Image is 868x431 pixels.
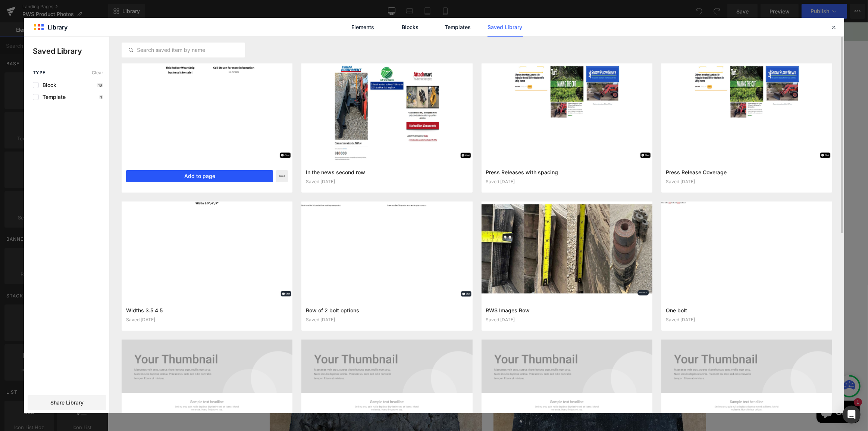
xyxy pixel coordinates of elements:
[162,91,375,142] div: All the strips are very close to 1" thick, varying less than 1/8".
[33,46,109,57] p: Saved Library
[162,112,375,143] div: Both 4" and 5" strips will be that width as a minimum but may be wider.
[486,317,648,322] div: Saved [DATE]
[39,82,56,88] span: Block
[486,168,648,176] h3: Press Releases with spacing
[488,18,523,37] a: Saved Library
[339,33,405,49] a: Rubber Wear Strips
[97,83,103,87] p: 16
[314,33,338,49] a: Home
[33,70,46,75] span: Type
[126,170,273,182] button: Add to page
[386,122,598,132] div: The "good" side is normally quite nice.
[39,94,66,100] span: Template
[306,317,468,322] div: Saved [DATE]
[306,168,468,176] h3: In the news second row
[99,95,103,99] p: 1
[345,18,381,37] a: Elements
[486,179,648,184] div: Saved [DATE]
[609,5,619,14] a: Cart
[50,399,84,406] span: Share Library
[486,306,648,314] h3: RWS Images Row
[468,33,517,49] a: LightGuards
[122,46,245,54] input: Search saved item by name
[440,18,476,37] a: Templates
[591,33,619,49] a: TiltPlow
[306,179,468,184] div: Saved [DATE]
[666,179,828,184] div: Saved [DATE]
[126,306,288,314] h3: Widths 3.5 4 5
[386,91,598,112] div: The amount of wear on the "bad" side varies but will never be bad enough to compromise the function.
[666,317,828,322] div: Saved [DATE]
[407,33,467,49] a: FEL Joystick Kits
[126,317,288,322] div: Saved [DATE]
[141,29,164,52] img: chalmersinnovations.com
[518,33,590,49] a: AquaPurr Cat Fountain
[843,406,861,424] div: Open Intercom Messenger
[393,18,428,37] a: Blocks
[306,306,468,314] h3: Row of 2 bolt options
[706,378,754,403] inbox-online-store-chat: Shopify online store chat
[666,168,828,176] h3: Press Release Coverage
[92,70,103,75] span: Clear
[666,306,828,314] h3: One bolt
